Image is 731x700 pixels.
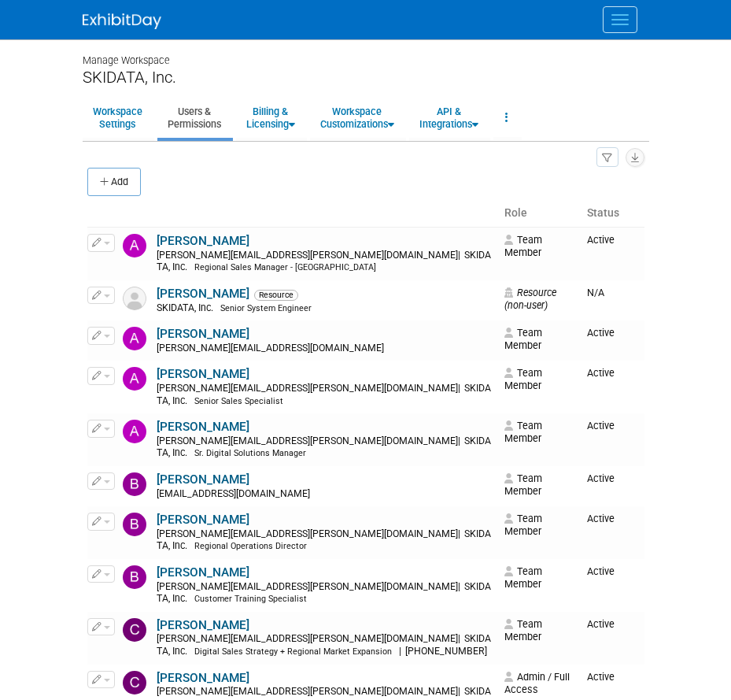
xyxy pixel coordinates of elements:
[157,420,249,434] a: [PERSON_NAME]
[504,287,556,311] span: Resource (non-user)
[157,98,231,137] a: Users &Permissions
[603,6,637,33] button: Menu
[123,618,146,642] img: Carly Jansen
[587,327,615,339] span: Active
[123,420,146,443] img: Andy Shenberger
[581,200,644,227] th: Status
[401,646,492,657] span: [PHONE_NUMBER]
[236,98,305,137] a: Billing &Licensing
[157,250,494,274] div: [PERSON_NAME][EMAIL_ADDRESS][PERSON_NAME][DOMAIN_NAME]
[157,327,249,341] a: [PERSON_NAME]
[157,528,494,553] div: [PERSON_NAME][EMAIL_ADDRESS][PERSON_NAME][DOMAIN_NAME]
[504,618,542,643] span: Team Member
[157,633,491,657] span: SKIDATA, Inc.
[157,250,491,273] span: SKIDATA, Inc.
[409,98,489,137] a: API &Integrations
[504,513,542,537] span: Team Member
[194,541,307,551] span: Regional Operations Director
[157,633,494,657] div: [PERSON_NAME][EMAIL_ADDRESS][PERSON_NAME][DOMAIN_NAME]
[194,448,306,458] span: Sr. Digital Solutions Manager
[123,327,146,350] img: Andreas Kranabetter
[458,435,460,446] span: |
[458,686,460,697] span: |
[157,472,249,487] a: [PERSON_NAME]
[194,594,307,604] span: Customer Training Specialist
[157,302,218,313] span: SKIDATA, Inc.
[157,383,491,406] span: SKIDATA, Inc.
[123,234,146,257] img: Aaron Siebert
[310,98,404,137] a: WorkspaceCustomizations
[587,420,615,431] span: Active
[587,618,615,630] span: Active
[157,435,491,459] span: SKIDATA, Inc.
[587,565,615,577] span: Active
[157,287,249,301] a: [PERSON_NAME]
[83,39,649,68] div: Manage Workspace
[458,528,460,539] span: |
[123,565,146,589] img: Brenda Shively
[587,367,615,379] span: Active
[504,472,542,497] span: Team Member
[587,234,615,246] span: Active
[123,671,146,694] img: Christopher Archer
[123,472,146,496] img: Becky Fox
[194,646,392,657] span: Digital Sales Strategy + Regional Market Expansion
[194,262,376,272] span: Regional Sales Manager - [GEOGRAPHIC_DATA]
[157,435,494,460] div: [PERSON_NAME][EMAIL_ADDRESS][PERSON_NAME][DOMAIN_NAME]
[83,68,649,87] div: SKIDATA, Inc.
[157,565,249,580] a: [PERSON_NAME]
[123,367,146,391] img: Andy Hennessey
[587,287,604,298] span: N/A
[83,13,161,29] img: ExhibitDay
[157,383,494,407] div: [PERSON_NAME][EMAIL_ADDRESS][PERSON_NAME][DOMAIN_NAME]
[157,528,491,552] span: SKIDATA, Inc.
[194,396,283,406] span: Senior Sales Specialist
[458,581,460,592] span: |
[504,420,542,444] span: Team Member
[220,303,312,313] span: Senior System Engineer
[157,343,494,355] div: [PERSON_NAME][EMAIL_ADDRESS][DOMAIN_NAME]
[504,671,570,695] span: Admin / Full Access
[157,367,249,381] a: [PERSON_NAME]
[504,367,542,391] span: Team Member
[504,327,542,351] span: Team Member
[157,581,491,605] span: SKIDATA, Inc.
[458,633,460,644] span: |
[123,287,146,310] img: Resource
[157,488,494,501] div: [EMAIL_ADDRESS][DOMAIN_NAME]
[157,618,249,632] a: [PERSON_NAME]
[504,234,542,258] span: Team Member
[157,581,494,606] div: [PERSON_NAME][EMAIL_ADDRESS][PERSON_NAME][DOMAIN_NAME]
[498,200,581,227] th: Role
[87,168,141,196] button: Add
[587,671,615,683] span: Active
[83,98,153,137] a: WorkspaceSettings
[458,250,460,261] span: |
[587,513,615,524] span: Active
[458,383,460,394] span: |
[157,671,249,685] a: [PERSON_NAME]
[254,290,298,301] span: Resource
[504,565,542,590] span: Team Member
[587,472,615,484] span: Active
[399,646,401,657] span: |
[157,513,249,527] a: [PERSON_NAME]
[123,513,146,536] img: Bill Herman
[157,234,249,248] a: [PERSON_NAME]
